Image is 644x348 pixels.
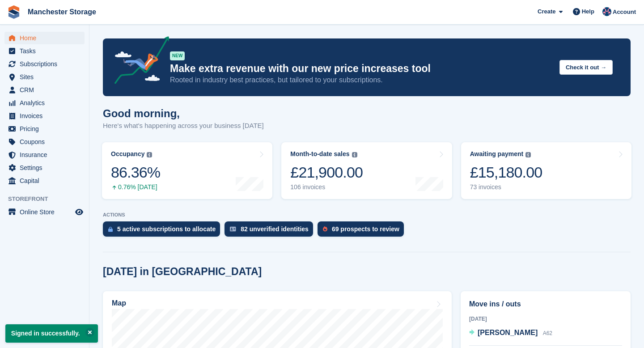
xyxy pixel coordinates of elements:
span: Sites [20,71,73,83]
img: active_subscription_to_allocate_icon-d502201f5373d7db506a760aba3b589e785aa758c864c3986d89f69b8ff3... [108,226,113,232]
span: A62 [543,330,552,336]
a: menu [4,58,85,70]
span: CRM [20,84,73,96]
span: Tasks [20,45,73,57]
span: Invoices [20,110,73,122]
a: menu [4,32,85,44]
div: 5 active subscriptions to allocate [117,225,216,233]
p: Signed in successfully. [5,324,98,343]
div: 86.36% [111,163,160,182]
a: menu [4,97,85,109]
img: prospect-51fa495bee0391a8d652442698ab0144808aea92771e9ea1ae160a38d050c398.svg [323,226,327,232]
img: icon-info-grey-7440780725fd019a000dd9b08b2336e03edf1995a4989e88bcd33f0948082b44.svg [525,152,531,157]
button: Check it out → [559,60,613,75]
a: 5 active subscriptions to allocate [103,221,225,241]
span: Help [582,7,594,16]
a: menu [4,174,85,187]
a: 82 unverified identities [225,221,318,241]
a: Manchester Storage [24,4,100,19]
span: Coupons [20,136,73,148]
h2: Map [112,299,126,307]
div: 82 unverified identities [241,225,309,233]
h1: Good morning, [103,107,264,119]
a: Awaiting payment £15,180.00 73 invoices [461,142,631,199]
div: 106 invoices [290,183,363,191]
span: Pricing [20,123,73,135]
a: menu [4,123,85,135]
span: Settings [20,161,73,174]
span: Storefront [8,195,89,204]
a: Preview store [74,207,85,217]
a: 69 prospects to review [318,221,408,241]
a: menu [4,136,85,148]
a: menu [4,161,85,174]
a: Month-to-date sales £21,900.00 106 invoices [281,142,452,199]
div: Awaiting payment [470,150,524,158]
span: Create [538,7,555,16]
img: icon-info-grey-7440780725fd019a000dd9b08b2336e03edf1995a4989e88bcd33f0948082b44.svg [352,152,357,157]
p: Here's what's happening across your business [DATE] [103,121,264,131]
div: [DATE] [469,315,622,323]
span: Online Store [20,206,73,218]
a: menu [4,84,85,96]
img: verify_identity-adf6edd0f0f0b5bbfe63781bf79b02c33cf7c696d77639b501bdc392416b5a36.svg [230,226,236,232]
div: Occupancy [111,150,144,158]
div: 0.76% [DATE] [111,183,160,191]
span: Analytics [20,97,73,109]
h2: Move ins / outs [469,299,622,310]
img: stora-icon-8386f47178a22dfd0bd8f6a31ec36ba5ce8667c1dd55bd0f319d3a0aa187defe.svg [7,5,21,19]
p: ACTIONS [103,212,631,218]
a: menu [4,149,85,161]
a: menu [4,45,85,57]
a: [PERSON_NAME] A62 [469,327,552,339]
div: NEW [170,51,185,60]
span: Home [20,32,73,44]
a: menu [4,206,85,218]
div: £15,180.00 [470,163,542,182]
span: [PERSON_NAME] [478,329,538,336]
a: menu [4,110,85,122]
p: Make extra revenue with our new price increases tool [170,62,552,75]
img: price-adjustments-announcement-icon-8257ccfd72463d97f412b2fc003d46551f7dbcb40ab6d574587a9cd5c0d94... [107,36,169,87]
div: £21,900.00 [290,163,363,182]
span: Insurance [20,149,73,161]
div: Month-to-date sales [290,150,349,158]
div: 69 prospects to review [332,225,399,233]
span: Subscriptions [20,58,73,70]
img: icon-info-grey-7440780725fd019a000dd9b08b2336e03edf1995a4989e88bcd33f0948082b44.svg [147,152,152,157]
a: menu [4,71,85,83]
div: 73 invoices [470,183,542,191]
h2: [DATE] in [GEOGRAPHIC_DATA] [103,266,262,278]
span: Account [613,8,636,17]
a: Occupancy 86.36% 0.76% [DATE] [102,142,272,199]
span: Capital [20,174,73,187]
p: Rooted in industry best practices, but tailored to your subscriptions. [170,75,552,85]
